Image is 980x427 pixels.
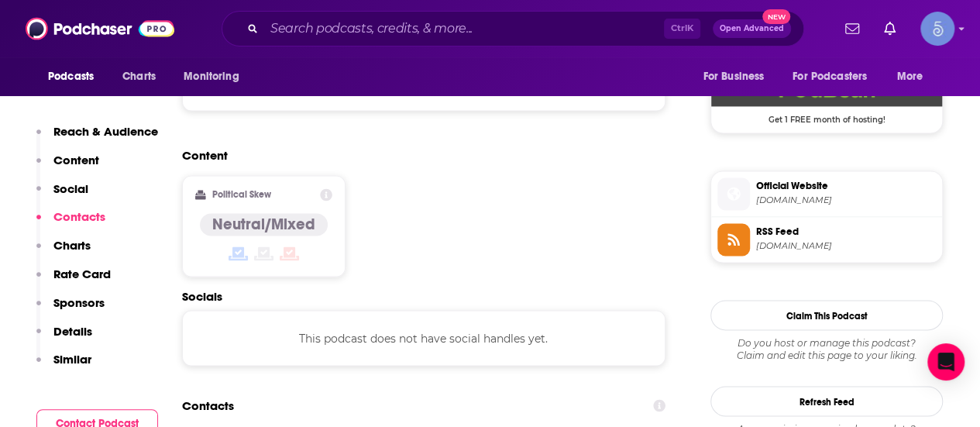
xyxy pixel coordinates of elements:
[53,124,158,139] p: Reach & Audience
[26,14,174,43] img: Podchaser - Follow, Share and Rate Podcasts
[36,324,92,353] button: Details
[710,336,943,361] div: Claim and edit this page to your liking.
[112,62,165,91] a: Charts
[53,209,105,224] p: Contacts
[756,225,936,239] span: RSS Feed
[839,15,865,42] a: Show notifications dropdown
[182,310,665,366] div: This podcast does not have social handles yet.
[182,391,234,420] h2: Contacts
[37,62,114,91] button: open menu
[53,295,105,310] p: Sponsors
[222,11,804,46] div: Search podcasts, credits, & more...
[182,289,665,304] h2: Socials
[212,215,315,234] h4: Neutral/Mixed
[264,16,664,41] input: Search podcasts, credits, & more...
[920,12,954,46] span: Logged in as Spiral5-G1
[53,181,88,196] p: Social
[173,62,259,91] button: open menu
[711,60,942,123] a: Podbean Deal: Get 1 FREE month of hosting!
[897,66,923,88] span: More
[664,19,700,39] span: Ctrl K
[756,179,936,193] span: Official Website
[36,153,99,181] button: Content
[36,181,88,210] button: Social
[36,238,91,267] button: Charts
[36,267,111,295] button: Rate Card
[710,386,943,416] button: Refresh Feed
[53,324,92,339] p: Details
[184,66,239,88] span: Monitoring
[53,352,91,367] p: Similar
[710,336,943,349] span: Do you host or manage this podcast?
[920,12,954,46] button: Show profile menu
[53,238,91,253] p: Charts
[927,343,965,381] div: Open Intercom Messenger
[713,19,791,38] button: Open AdvancedNew
[756,240,936,252] span: feed.podbean.com
[36,124,158,153] button: Reach & Audience
[36,352,91,381] button: Similar
[886,62,943,91] button: open menu
[710,300,943,330] button: Claim This Podcast
[36,295,105,324] button: Sponsors
[717,177,936,210] a: Official Website[DOMAIN_NAME]
[762,9,790,24] span: New
[212,189,271,200] h2: Political Skew
[48,66,94,88] span: Podcasts
[756,195,936,206] span: emotionaldetox.podbean.com
[122,66,156,88] span: Charts
[182,148,653,163] h2: Content
[782,62,889,91] button: open menu
[53,267,111,281] p: Rate Card
[717,223,936,256] a: RSS Feed[DOMAIN_NAME]
[793,66,867,88] span: For Podcasters
[53,153,99,167] p: Content
[720,25,784,33] span: Open Advanced
[711,106,942,125] span: Get 1 FREE month of hosting!
[920,12,954,46] img: User Profile
[703,66,764,88] span: For Business
[36,209,105,238] button: Contacts
[692,62,783,91] button: open menu
[878,15,902,42] a: Show notifications dropdown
